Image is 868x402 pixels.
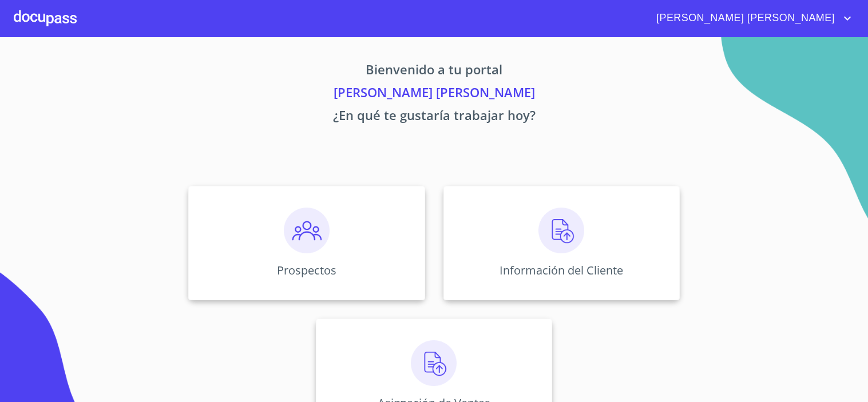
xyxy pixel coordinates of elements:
[82,106,787,129] p: ¿En qué te gustaría trabajar hoy?
[411,340,457,386] img: carga.png
[648,9,854,27] button: account of current user
[538,208,584,253] img: carga.png
[82,83,787,106] p: [PERSON_NAME] [PERSON_NAME]
[277,262,336,278] p: Prospectos
[500,262,623,278] p: Información del Cliente
[284,208,330,253] img: prospectos.png
[648,9,841,27] span: [PERSON_NAME] [PERSON_NAME]
[82,60,787,83] p: Bienvenido a tu portal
